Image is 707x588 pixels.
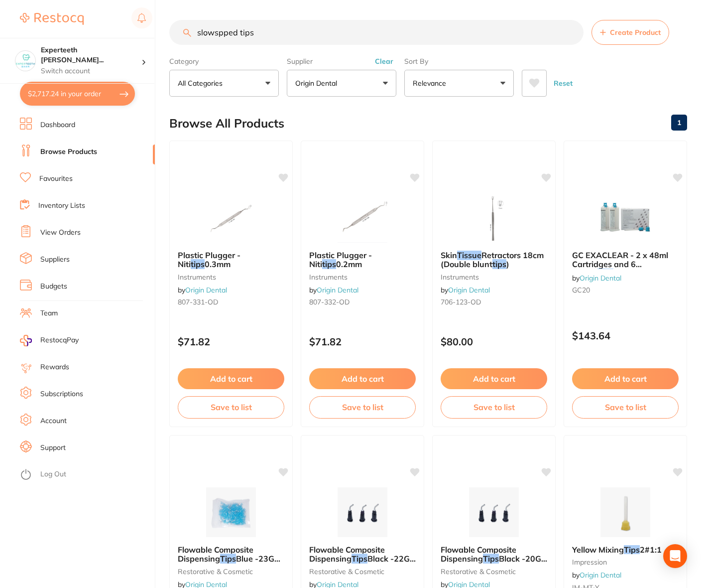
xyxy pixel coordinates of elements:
a: Origin Dental [317,286,358,294]
p: Origin Dental [295,78,341,88]
b: Yellow Mixing Tips 2#1:1 [572,545,679,554]
input: Search Products [169,20,584,45]
img: Flowable Composite Dispensing Tips Blue -23G (100pcs/bag) [199,487,263,537]
em: tips [492,259,506,269]
span: RestocqPay [40,335,79,345]
span: Blue -23G (100pcs/bag) [178,554,280,573]
em: Tips [483,554,499,564]
em: tips [191,259,205,269]
button: Clear [372,57,396,66]
b: Flowable Composite Dispensing Tips Black -22G (100pcs/bag) [309,545,416,564]
span: ) [506,259,509,269]
a: Team [40,308,58,318]
img: RestocqPay [20,335,32,346]
small: instruments [441,273,547,281]
small: restorative & cosmetic [441,568,547,576]
button: Save to list [309,396,416,418]
span: Plastic Plugger - Niti [178,250,240,269]
a: Favourites [39,174,73,184]
span: 2#1:1 [640,545,662,555]
a: Browse Products [40,147,97,157]
span: by [572,274,621,283]
img: Skin Tissue Retractors 18cm (Double blunt tips) [462,193,526,243]
a: Subscriptions [40,389,83,399]
small: instruments [178,273,284,281]
b: Flowable Composite Dispensing Tips Blue -23G (100pcs/bag) [178,545,284,564]
button: Create Product [591,20,669,45]
span: Plastic Plugger - Niti [309,250,372,269]
p: $71.82 [309,336,416,347]
a: Origin Dental [580,274,621,283]
span: Skin [441,250,457,260]
small: restorative & cosmetic [309,568,416,576]
small: instruments [309,273,416,281]
span: by [178,286,227,294]
button: Add to cart [441,368,547,389]
small: restorative & cosmetic [178,568,284,576]
img: Experteeth Eastwood West [15,51,35,71]
button: Save to list [441,396,547,418]
span: Flowable Composite Dispensing [309,545,385,564]
p: $71.82 [178,336,284,347]
p: $80.00 [441,336,547,347]
span: GC EXACLEAR - 2 x 48ml Cartridges and 6 Mixing [572,250,668,279]
img: Flowable Composite Dispensing Tips Black -20G (100pcs/bag) [462,487,526,537]
a: Origin Dental [448,286,490,294]
img: Plastic Plugger - Niti tips 0.2mm [330,193,395,243]
button: All Categories [169,70,279,97]
a: Budgets [40,282,67,292]
span: Black -22G (100pcs/bag) [309,554,416,573]
span: Flowable Composite Dispensing [441,545,516,564]
em: Tips [597,269,613,279]
span: 807-331-OD [178,297,218,306]
small: impression [572,558,679,566]
h2: Browse All Products [169,117,284,131]
span: Black -20G (100pcs/bag) [441,554,547,573]
b: Plastic Plugger - Niti tips 0.3mm [178,251,284,269]
button: Relevance [404,70,514,97]
b: Skin Tissue Retractors 18cm (Double blunt tips) [441,251,547,269]
img: Flowable Composite Dispensing Tips Black -22G (100pcs/bag) [330,487,395,537]
button: Add to cart [178,368,284,389]
span: by [309,286,358,294]
span: by [441,286,490,294]
label: Sort By [404,57,514,66]
span: 0.3mm [205,259,231,269]
img: Yellow Mixing Tips 2#1:1 [593,487,658,537]
span: Yellow Mixing [572,545,624,555]
a: Dashboard [40,120,75,130]
em: Tips [352,554,367,564]
a: View Orders [40,228,81,238]
span: GC20 [572,286,590,294]
button: Add to cart [572,368,679,389]
span: 706-123-OD [441,297,481,306]
a: Log Out [40,469,66,479]
em: Tips [220,554,236,564]
a: Origin Dental [580,571,621,580]
span: Create Product [610,28,661,36]
a: 1 [671,113,687,133]
a: Account [40,416,67,426]
button: Reset [551,70,576,97]
p: All Categories [178,78,227,88]
span: 807-332-OD [309,297,350,306]
a: Suppliers [40,255,70,265]
label: Supplier [287,57,396,66]
p: Relevance [413,78,450,88]
button: Origin Dental [287,70,396,97]
h4: Experteeth Eastwood West [41,45,141,65]
a: Support [40,443,66,453]
em: tips [322,259,336,269]
b: GC EXACLEAR - 2 x 48ml Cartridges and 6 Mixing Tips [572,251,679,269]
p: Switch account [41,66,141,76]
button: $2,717.24 in your order [20,82,135,106]
em: Tips [624,545,640,555]
span: by [572,571,621,580]
span: Flowable Composite Dispensing [178,545,253,564]
label: Category [169,57,279,66]
button: Save to list [572,396,679,418]
a: Restocq Logo [20,7,84,30]
img: GC EXACLEAR - 2 x 48ml Cartridges and 6 Mixing Tips [593,193,658,243]
b: Flowable Composite Dispensing Tips Black -20G (100pcs/bag) [441,545,547,564]
a: RestocqPay [20,335,79,346]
